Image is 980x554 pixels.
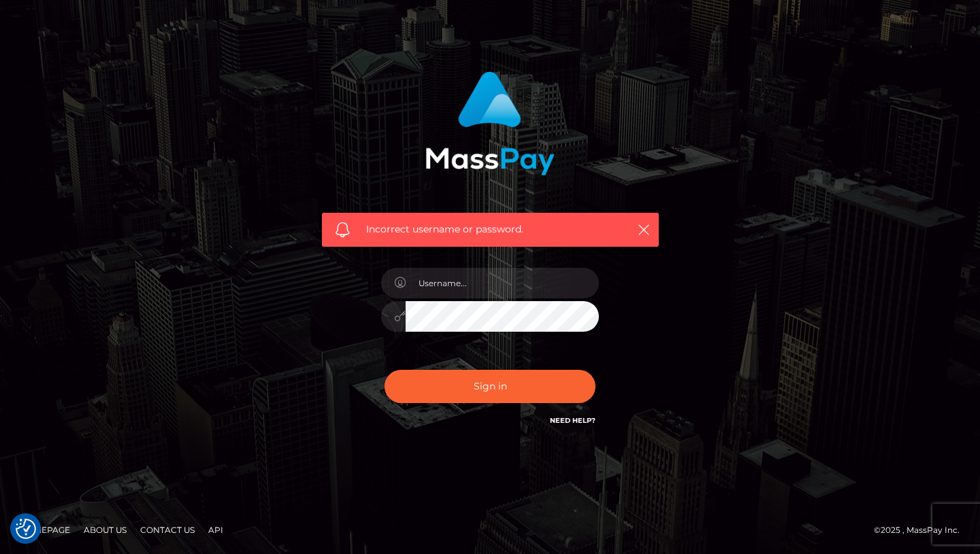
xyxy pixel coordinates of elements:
[366,222,615,237] span: Incorrect username or password.
[406,268,599,298] input: Username...
[16,519,36,539] img: Revisit consent button
[425,71,555,175] img: MassPay Login
[15,519,76,540] a: Homepage
[203,519,229,540] a: API
[78,519,132,540] a: About Us
[874,523,970,538] div: © 2025 , MassPay Inc.
[135,519,200,540] a: Contact Us
[385,370,595,403] button: Sign in
[550,416,595,425] a: Need Help?
[16,519,36,539] button: Consent Preferences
